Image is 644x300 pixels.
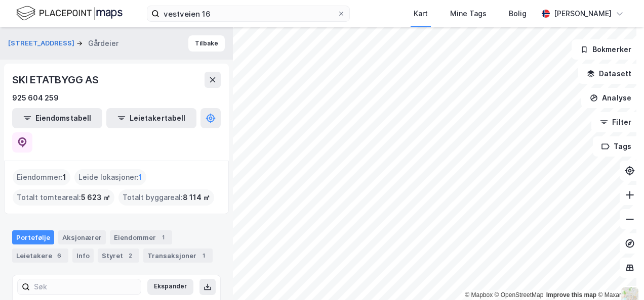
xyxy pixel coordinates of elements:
button: Eiendomstabell [12,108,102,128]
div: Transaksjoner [143,248,213,263]
div: Aksjonærer [58,230,106,244]
div: 925 604 259 [12,92,59,104]
button: Datasett [578,64,640,84]
div: Mine Tags [450,8,487,20]
div: Totalt tomteareal : [13,189,114,206]
div: [PERSON_NAME] [554,8,612,20]
div: Leietakere [12,248,68,263]
a: OpenStreetMap [495,291,544,298]
div: Portefølje [12,230,54,244]
button: Bokmerker [572,39,640,60]
div: SKI ETATBYGG AS [12,72,101,88]
span: 1 [139,171,142,183]
div: Info [72,248,94,263]
div: Kart [414,8,428,20]
span: 5 623 ㎡ [81,191,110,204]
button: Tags [593,136,640,157]
button: Filter [591,112,640,132]
span: 1 [63,171,66,183]
button: Ekspander [147,279,193,295]
a: Mapbox [465,291,493,298]
div: 6 [54,251,64,261]
div: Leide lokasjoner : [74,169,146,185]
iframe: Chat Widget [593,252,644,300]
div: Eiendommer [110,230,172,244]
div: 1 [158,232,168,242]
input: Søk på adresse, matrikkel, gårdeiere, leietakere eller personer [159,6,337,21]
div: 2 [125,251,135,261]
button: Analyse [581,88,640,108]
div: Gårdeier [88,37,118,49]
div: Styret [98,248,139,263]
div: Bolig [509,8,527,20]
span: 8 114 ㎡ [183,191,210,204]
div: 1 [198,251,209,261]
input: Søk [30,279,141,294]
button: Leietakertabell [106,108,196,128]
button: Tilbake [188,35,225,52]
div: Eiendommer : [13,169,70,185]
div: Totalt byggareal : [118,189,214,206]
button: [STREET_ADDRESS] [8,38,76,48]
a: Improve this map [546,291,596,298]
img: logo.f888ab2527a4732fd821a326f86c7f29.svg [16,5,123,22]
